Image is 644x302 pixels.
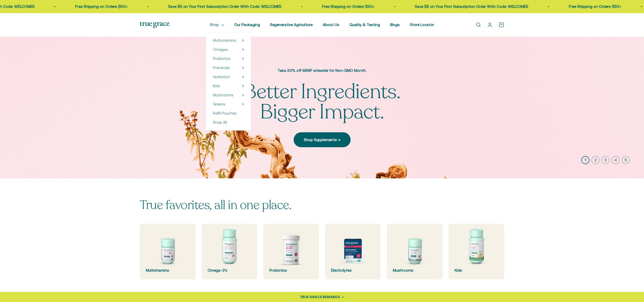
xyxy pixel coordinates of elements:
p: Save $5 on Your First Subscription Order With Code: WELCOME5 [162,4,275,10]
span: Multivitamins [213,38,236,42]
p: Take 20% off MSRP sitewide for Non-GMO Month. [238,68,406,74]
button: 5 [622,156,630,164]
a: About Us [323,23,339,27]
div: TRUE GRACE REWARDS [300,294,340,300]
split-lines: Better Ingredients. Bigger Impact. [244,78,401,126]
span: Hydration [213,75,230,79]
div: Probiotics [269,267,313,273]
a: Blogs [390,23,400,27]
span: Mushrooms [213,93,233,97]
a: Probiotics [263,224,319,279]
a: Hydration [213,74,230,80]
span: Omegas [213,47,228,52]
a: Shop All [213,119,244,125]
a: Free Shipping on Orders $50+ [315,4,368,9]
span: Refill Pouches [213,111,237,115]
a: Quality & Testing [349,23,380,27]
div: Omega-3's [208,267,251,273]
a: Store Locator [410,23,434,27]
summary: Probiotics [213,56,244,62]
span: Probiotics [213,56,231,61]
button: 3 [601,156,610,164]
a: Kids [449,224,504,279]
a: Electrolytes [325,224,381,279]
summary: Omegas [213,47,244,53]
span: Prenatals [213,66,230,70]
div: Multivitamins [146,267,189,273]
summary: Greens [213,101,244,107]
span: Kids [213,84,220,88]
a: Mushrooms [213,92,233,98]
a: Our Packaging [234,23,260,27]
split-lines: True favorites, all in one place. [140,197,291,213]
summary: Hydration [213,74,244,80]
span: Shop All [213,120,227,124]
summary: Kids [213,83,244,89]
a: Omega-3's [202,224,257,279]
div: Mushrooms [393,267,436,273]
a: Regenerative Agriculture [270,23,313,27]
a: Refill Pouches [213,110,244,116]
summary: Prenatals [213,65,244,71]
a: Probiotics [213,56,231,62]
summary: Multivitamins [213,37,244,44]
div: Kids [455,267,498,273]
a: Omegas [213,47,228,53]
summary: Shop [210,22,224,28]
a: Kids [213,83,220,89]
div: Electrolytes [331,267,375,273]
p: Save $5 on Your First Subscription Order With Code: WELCOME5 [408,4,522,10]
a: Greens [213,101,225,107]
summary: Mushrooms [213,92,244,98]
a: Shop Supplements → [294,132,351,147]
button: 2 [591,156,599,164]
a: Multivitamins [213,37,236,44]
button: 1 [581,156,589,164]
a: Free Shipping on Orders $50+ [69,4,121,9]
a: Prenatals [213,65,230,71]
a: Free Shipping on Orders $50+ [562,4,615,9]
a: Mushrooms [387,224,442,279]
button: 4 [612,156,620,164]
a: Multivitamins [140,224,195,279]
span: Greens [213,102,225,106]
